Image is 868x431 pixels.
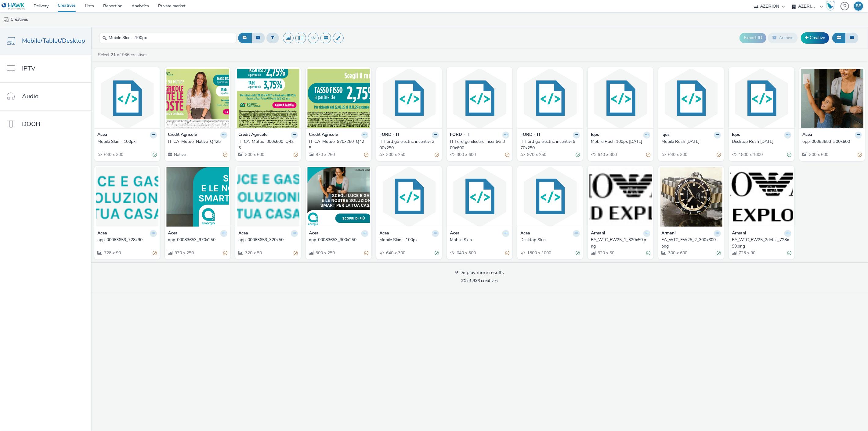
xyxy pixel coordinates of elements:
[223,152,227,158] div: Partially valid
[456,250,476,256] span: 640 x 300
[646,152,650,158] div: Partially valid
[591,139,648,145] div: Mobile Rush 100px [DATE]
[97,237,154,243] div: opp-00083653_728x90
[309,132,338,139] strong: Credit Agricole
[153,152,157,158] div: Valid
[379,132,400,139] strong: FORD - IT
[385,152,405,158] span: 300 x 250
[808,152,828,158] span: 300 x 600
[801,32,829,43] a: Creative
[832,33,845,43] button: Grid
[96,69,158,128] img: Mobile Skin - 100px visual
[97,230,107,237] strong: Acea
[22,64,35,73] span: IPTV
[174,250,194,256] span: 970 x 250
[153,250,157,256] div: Partially valid
[364,152,368,158] div: Partially valid
[661,139,718,145] div: Mobile Rush [DATE]
[450,230,460,237] strong: Acea
[732,237,789,249] div: EA_WTC_FW25_2detail_728x90.png
[309,139,366,151] div: IT_CA_Mutuo_970x250_Q425
[661,139,721,145] a: Mobile Rush [DATE]
[379,230,389,237] strong: Acea
[826,1,837,11] a: Hawk Academy
[173,152,186,158] span: Native
[589,167,652,227] img: EA_WTC_FW25_1_320x50.png visual
[450,139,509,151] a: IT Ford go electric incentivi 300x600
[661,132,670,139] strong: Iqos
[597,152,617,158] span: 640 x 300
[732,132,740,139] strong: Iqos
[520,139,580,151] a: IT Ford go electric incentivi 970x250
[450,237,507,243] div: Mobile Skin
[168,139,225,145] div: IT_CA_Mutuo_Native_Q425
[2,2,25,10] img: undefined Logo
[168,237,225,243] div: opp-00083653_970x250
[97,139,157,145] a: Mobile Skin - 100px
[379,139,436,151] div: IT Ford go electric incentivi 300x250
[97,132,107,139] strong: Acea
[520,237,577,243] div: Desktop Skin
[244,152,264,158] span: 300 x 600
[364,250,368,256] div: Partially valid
[787,152,791,158] div: Valid
[378,167,440,227] img: Mobile Skin - 100px visual
[238,132,267,139] strong: Credit Agricole
[576,250,580,256] div: Valid
[96,167,158,227] img: opp-00083653_728x90 visual
[505,250,509,256] div: Partially valid
[456,152,476,158] span: 300 x 600
[294,250,298,256] div: Partially valid
[379,237,439,243] a: Mobile Skin - 100px
[526,152,546,158] span: 970 x 250
[589,69,652,128] img: Mobile Rush 100px Oct25 visual
[448,167,511,227] img: Mobile Skin visual
[238,237,295,243] div: opp-00083653_320x50
[166,69,229,128] img: IT_CA_Mutuo_Native_Q425 visual
[520,139,577,151] div: IT Ford go electric incentivi 970x250
[576,152,580,158] div: Valid
[801,69,863,128] img: opp-00083653_300x600 visual
[520,230,530,237] strong: Acea
[660,69,722,128] img: Mobile Rush Oct25 visual
[450,132,470,139] strong: FORD - IT
[448,69,511,128] img: IT Ford go electric incentivi 300x600 visual
[730,167,793,227] img: EA_WTC_FW25_2detail_728x90.png visual
[591,237,650,249] a: EA_WTC_FW25_1_320x50.png
[435,152,439,158] div: Partially valid
[99,33,237,43] input: Search...
[591,132,599,139] strong: Iqos
[435,250,439,256] div: Valid
[461,278,466,284] strong: 21
[111,52,116,58] strong: 21
[379,139,439,151] a: IT Ford go electric incentivi 300x250
[667,152,687,158] span: 640 x 300
[315,152,335,158] span: 970 x 250
[768,33,798,43] button: Archive
[3,17,9,23] img: mobile
[660,167,722,227] img: EA_WTC_FW25_2_300x600.png visual
[97,52,150,58] a: Select of 936 creatives
[450,139,507,151] div: IT Ford go electric incentivi 300x600
[168,139,227,145] a: IT_CA_Mutuo_Native_Q425
[309,237,368,243] a: opp-00083653_300x250
[309,230,319,237] strong: Acea
[661,237,721,249] a: EA_WTC_FW25_2_300x600.png
[520,132,541,139] strong: FORD - IT
[787,250,791,256] div: Valid
[238,237,298,243] a: opp-00083653_320x50
[103,152,123,158] span: 640 x 300
[732,237,791,249] a: EA_WTC_FW25_2detail_728x90.png
[237,167,299,227] img: opp-00083653_320x50 visual
[505,152,509,158] div: Partially valid
[97,237,157,243] a: opp-00083653_728x90
[307,69,370,128] img: IT_CA_Mutuo_970x250_Q425 visual
[22,92,38,101] span: Audio
[307,167,370,227] img: opp-00083653_300x250 visual
[378,69,440,128] img: IT Ford go electric incentivi 300x250 visual
[238,230,248,237] strong: Acea
[166,167,229,227] img: opp-00083653_970x250 visual
[738,250,755,256] span: 728 x 90
[385,250,405,256] span: 640 x 300
[597,250,614,256] span: 320 x 50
